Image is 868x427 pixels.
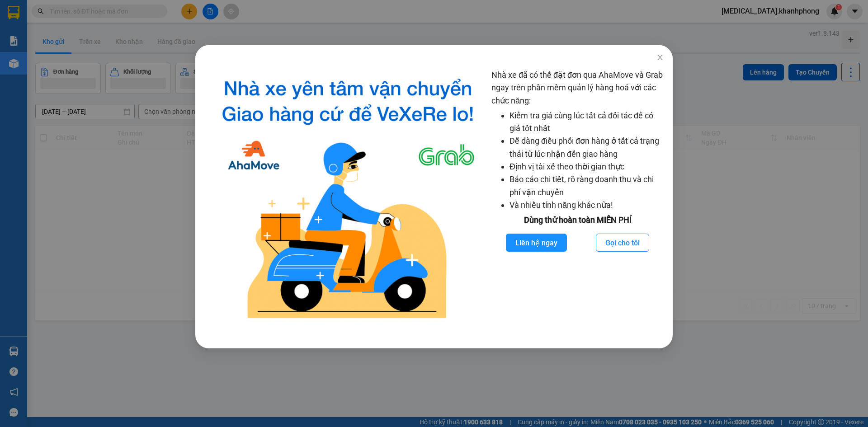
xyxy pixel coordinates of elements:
[515,237,557,249] span: Liên hệ ngay
[509,160,664,173] li: Định vị tài xế theo thời gian thực
[656,54,664,61] span: close
[506,234,567,252] button: Liên hệ ngay
[647,45,673,70] button: Close
[491,69,664,326] div: Nhà xe đã có thể đặt đơn qua AhaMove và Grab ngay trên phần mềm quản lý hàng hoá với các chức năng:
[509,109,664,135] li: Kiểm tra giá cùng lúc tất cả đối tác để có giá tốt nhất
[491,214,664,226] div: Dùng thử hoàn toàn MIỄN PHÍ
[509,173,664,199] li: Báo cáo chi tiết, rõ ràng doanh thu và chi phí vận chuyển
[509,199,664,211] li: Và nhiều tính năng khác nữa!
[605,237,640,249] span: Gọi cho tôi
[212,69,484,326] img: logo
[509,135,664,160] li: Dễ dàng điều phối đơn hàng ở tất cả trạng thái từ lúc nhận đến giao hàng
[596,234,649,252] button: Gọi cho tôi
